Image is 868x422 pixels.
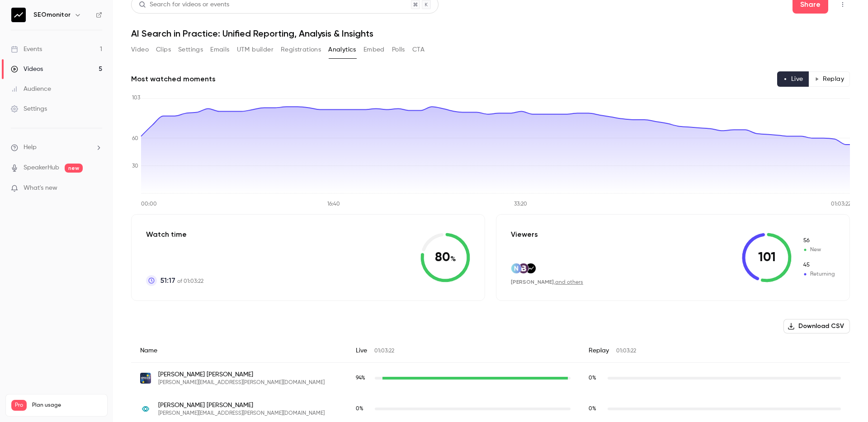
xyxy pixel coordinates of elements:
h6: SEOmonitor [33,10,71,19]
div: Live [347,339,580,363]
img: anicca.co.uk [140,373,151,384]
li: help-dropdown-opener [11,143,102,152]
div: Name [131,339,347,363]
button: Emails [210,42,229,57]
span: New [802,237,835,245]
tspan: 16:40 [327,202,340,207]
p: Watch time [146,229,203,240]
button: Embed [363,42,385,57]
tspan: 01:03:22 [831,202,851,207]
button: Download CSV [783,319,850,333]
button: Live [777,71,809,87]
span: [PERSON_NAME] [511,279,554,285]
button: Polls [392,42,405,57]
img: SEOmonitor [11,8,26,22]
div: Videos [11,65,43,74]
span: New [802,246,835,254]
a: SpeakerHub [24,163,59,173]
span: 51:17 [160,275,175,286]
button: Video [131,42,149,57]
p: Viewers [511,229,538,240]
button: Replay [809,71,850,87]
tspan: 30 [132,164,138,169]
span: Pro [11,400,27,411]
div: , [511,278,583,286]
button: Settings [178,42,203,57]
img: pmg.com [140,403,151,414]
button: CTA [412,42,425,57]
span: 0 % [589,406,596,412]
div: james.allen@anicca.co.uk [131,363,850,394]
span: Returning [802,261,835,269]
span: 0 % [356,406,363,412]
p: of 01:03:22 [160,275,203,286]
span: 01:03:22 [374,348,394,354]
a: and others [555,280,583,285]
span: Replay watch time [589,405,603,413]
span: new [65,164,83,173]
img: balcomagency.com [519,263,528,273]
tspan: 00:00 [141,202,157,207]
span: [PERSON_NAME] [PERSON_NAME] [158,370,325,379]
div: Settings [11,104,47,113]
img: thisisnovos.com [511,263,521,273]
tspan: 60 [132,136,138,141]
button: Analytics [328,42,356,57]
span: 0 % [589,375,596,381]
span: What's new [24,183,57,193]
iframe: Noticeable Trigger [91,184,102,192]
span: Live watch time [356,405,370,413]
span: [PERSON_NAME][EMAIL_ADDRESS][PERSON_NAME][DOMAIN_NAME] [158,410,325,417]
span: Plan usage [32,402,102,409]
button: UTM builder [237,42,274,57]
span: Returning [802,270,835,278]
h2: Most watched moments [131,74,216,84]
span: 01:03:22 [616,348,636,354]
tspan: 103 [132,95,140,101]
button: Registrations [281,42,321,57]
span: Live watch time [356,374,370,382]
span: Replay watch time [589,374,603,382]
tspan: 33:20 [514,202,527,207]
div: Events [11,45,42,54]
h1: AI Search in Practice: Unified Reporting, Analysis & Insights [131,28,850,39]
span: 94 % [356,375,365,381]
div: Replay [580,339,850,363]
img: seomonitor.com [526,263,536,273]
button: Clips [156,42,171,57]
span: [PERSON_NAME][EMAIL_ADDRESS][PERSON_NAME][DOMAIN_NAME] [158,379,325,386]
span: [PERSON_NAME] [PERSON_NAME] [158,401,325,410]
div: Audience [11,84,51,94]
span: Help [24,143,37,152]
